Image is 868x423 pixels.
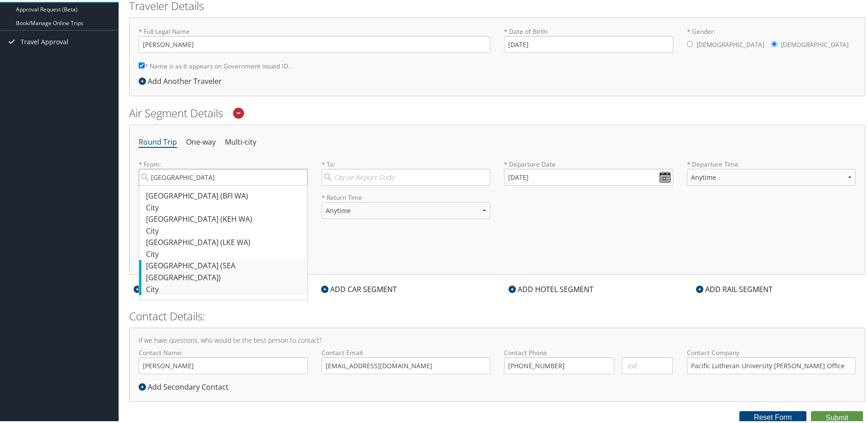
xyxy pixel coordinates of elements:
label: Contact Email: [322,346,491,372]
label: Contact Name: [139,346,308,372]
input: MM/DD/YYYY [504,167,673,184]
input: * Gender:[DEMOGRAPHIC_DATA][DEMOGRAPHIC_DATA] [771,39,777,45]
div: [GEOGRAPHIC_DATA] (SEA [GEOGRAPHIC_DATA]) [146,258,303,282]
div: City [146,282,303,294]
label: [DEMOGRAPHIC_DATA] [696,34,764,52]
div: Add Secondary Contact [139,380,233,391]
li: Round Trip [139,132,177,149]
h2: Air Segment Details [129,104,865,119]
div: City [146,200,303,212]
span: Travel Approval [21,29,68,52]
label: * Return Time [322,191,491,200]
input: * Gender:[DEMOGRAPHIC_DATA][DEMOGRAPHIC_DATA] [687,39,693,45]
div: ADD AIR SEGMENT [129,282,211,293]
h4: If we have questions, who would be the best person to contact? [139,335,856,342]
li: Multi-city [225,132,256,149]
label: * Gender: [687,25,856,52]
li: One-way [186,132,216,149]
input: * Date of Birth: [504,34,673,51]
input: Contact Company [687,355,856,372]
button: Submit [811,409,863,423]
label: * Full Legal Name [139,25,490,51]
h2: Contact Details: [129,307,865,322]
label: * Date of Birth: [504,25,673,51]
select: * Departure Time [687,167,856,184]
label: * From: [139,158,308,184]
label: * Departure Date [504,158,673,167]
input: Contact Name: [139,355,308,372]
input: * Name is as it appears on Government issued ID. [139,61,145,67]
div: City [146,224,303,235]
h5: * Denotes required field [139,257,856,263]
button: Reset Form [739,409,807,422]
div: [GEOGRAPHIC_DATA] (BFI WA) [146,188,303,200]
div: Add Another Traveler [139,74,226,85]
div: ADD CAR SEGMENT [317,282,401,293]
label: [DEMOGRAPHIC_DATA] [781,34,848,52]
div: City [146,247,303,259]
label: Contact Company [687,346,856,372]
div: [GEOGRAPHIC_DATA] (KEH WA) [146,212,303,224]
input: Contact Email: [322,355,491,372]
input: .ext [622,355,673,372]
label: * Name is as it appears on Government issued ID. [139,56,290,73]
input: * Full Legal Name [139,34,490,51]
label: * Departure Time [687,158,856,191]
div: ADD HOTEL SEGMENT [504,282,598,293]
input: [GEOGRAPHIC_DATA] (BFI WA)City[GEOGRAPHIC_DATA] (KEH WA)City[GEOGRAPHIC_DATA] (LKE WA)City[GEOGRA... [139,167,308,184]
label: Contact Phone [504,346,673,355]
div: [GEOGRAPHIC_DATA] (LKE WA) [146,235,303,247]
label: * To: [322,158,491,184]
input: City or Airport Code [322,167,491,184]
div: ADD RAIL SEGMENT [691,282,777,293]
h6: Additional Options: [139,238,856,243]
